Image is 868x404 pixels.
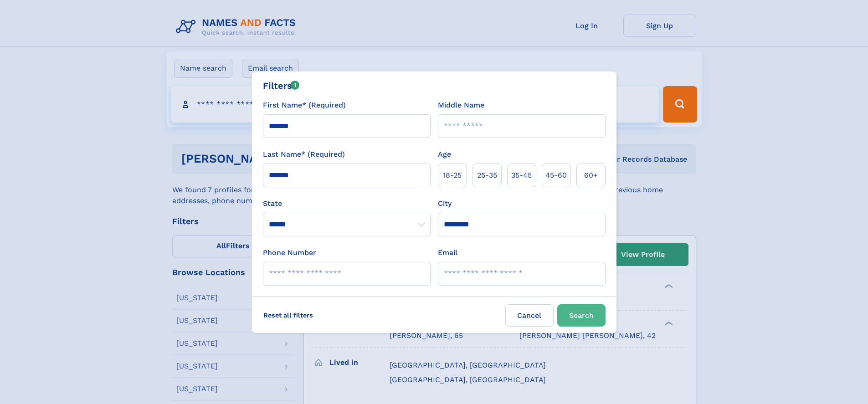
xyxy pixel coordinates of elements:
span: 18‑25 [443,170,462,181]
span: 25‑35 [477,170,497,181]
label: City [438,198,452,209]
label: Email [438,247,457,258]
label: Phone Number [263,247,316,258]
span: 60+ [584,170,598,181]
label: Cancel [505,304,554,327]
label: Age [438,149,451,160]
div: Filters [263,79,300,92]
label: First Name* (Required) [263,100,346,111]
label: Middle Name [438,100,484,111]
label: Reset all filters [257,304,319,326]
span: 45‑60 [545,170,567,181]
span: 35‑45 [511,170,532,181]
label: Last Name* (Required) [263,149,345,160]
label: State [263,198,431,209]
button: Search [557,304,606,327]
